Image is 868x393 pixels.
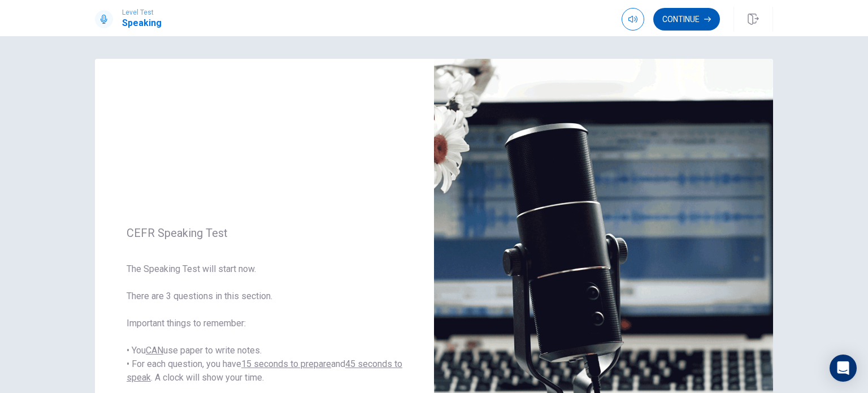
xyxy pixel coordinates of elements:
[146,345,163,356] u: CAN
[127,226,402,240] span: CEFR Speaking Test
[830,355,857,382] div: Open Intercom Messenger
[241,359,331,369] u: 15 seconds to prepare
[122,8,162,16] span: Level Test
[127,262,402,385] span: The Speaking Test will start now. There are 3 questions in this section. Important things to reme...
[653,8,720,31] button: Continue
[122,16,162,30] h1: Speaking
